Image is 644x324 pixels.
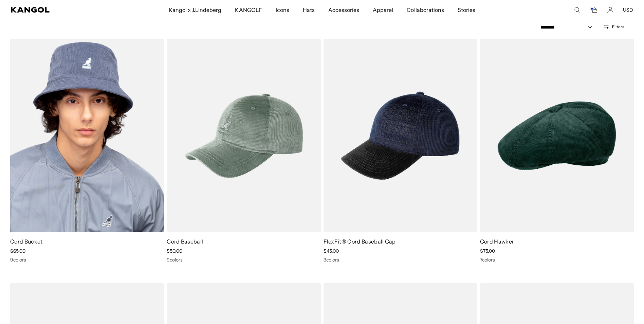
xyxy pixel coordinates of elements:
[167,238,203,245] a: Cord Baseball
[607,7,613,13] a: Account
[480,39,634,232] img: Cord Hawker
[612,24,624,29] span: Filters
[10,238,43,245] a: Cord Bucket
[167,39,320,232] img: Cord Baseball
[10,248,25,254] span: $65.00
[10,39,164,232] img: Cord Bucket
[324,238,396,245] a: FlexFit® Cord Baseball Cap
[599,24,628,30] button: Open filters
[324,257,477,263] div: 3 colors
[10,257,164,263] div: 9 colors
[623,7,633,13] button: USD
[574,7,580,13] summary: Search here
[538,24,599,31] select: Sort by: Featured
[480,238,514,245] a: Cord Hawker
[480,248,495,254] span: $75.00
[167,248,182,254] span: $50.00
[324,39,477,232] img: FlexFit® Cord Baseball Cap
[480,257,634,263] div: 7 colors
[11,7,112,13] a: Kangol
[590,7,598,13] button: Cart
[167,257,320,263] div: 9 colors
[324,248,339,254] span: $45.00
